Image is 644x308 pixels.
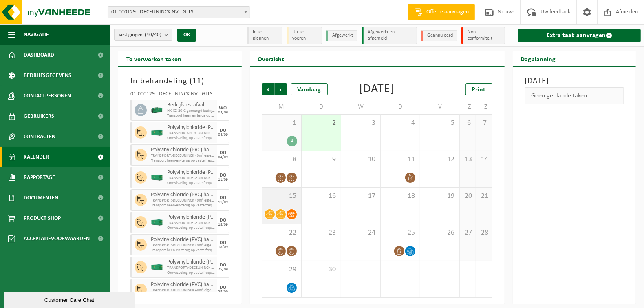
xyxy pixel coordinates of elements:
span: Volgende [275,83,287,95]
div: DO [220,263,226,268]
div: DO [220,173,226,178]
div: 4 [287,136,297,146]
span: TRANSPORT>DECEUNINCK 40m³ eigendom klant PVC, post-consumer [151,153,215,158]
span: Polyvinylchloride (PVC) hard, profielen, pre-consumer [167,124,215,131]
span: Transport heen en terug op aanvraag [167,113,215,118]
span: Vestigingen [119,29,161,41]
span: 19 [424,192,455,201]
span: 15 [267,192,297,201]
img: HK-XC-40-GN-00 [151,219,163,226]
span: Omwisseling op vaste frequentie [167,270,215,275]
span: 21 [480,192,488,201]
span: Product Shop [24,208,61,228]
span: Polyvinylchloride (PVC) hard, profielen en buizen, post-consumer [151,281,215,288]
span: Documenten [24,188,58,208]
td: Z [476,100,492,114]
span: TRANSPORT>DECEUNINCK PVC POST CONSUMER [167,176,215,181]
span: Offerte aanvragen [424,8,471,16]
li: Non-conformiteit [461,27,505,44]
span: Polyvinylchloride (PVC) hard, profielen, pre-consumer [167,169,215,176]
span: 9 [306,155,337,164]
div: DO [220,240,226,245]
img: HK-XC-40-GN-00 [151,130,163,136]
li: Uit te voeren [287,27,322,44]
span: 17 [345,192,376,201]
button: Vestigingen(40/40) [114,29,172,41]
span: Polyvinylchloride (PVC) hard, profielen en buizen, post-consumer [151,147,215,153]
span: 3 [345,119,376,128]
div: WO [219,106,227,111]
li: Geannuleerd [421,30,457,41]
span: Contactpersonen [24,86,71,106]
span: Bedrijfsrestafval [167,102,215,109]
span: 23 [306,228,337,237]
span: Omwisseling op vaste frequentie [167,136,215,141]
span: 13 [464,155,472,164]
span: 1 [267,119,297,128]
li: Afgewerkt [326,30,357,41]
a: Offerte aanvragen [408,4,475,20]
span: HK-XZ-20-G gemengd bedrijfsafval [167,109,215,113]
div: Vandaag [291,83,328,95]
div: DO [220,128,226,133]
span: 4 [385,119,416,128]
span: 24 [345,228,376,237]
div: 18/09 [218,245,228,249]
span: Print [472,86,486,93]
div: 11/09 [218,200,228,204]
a: Print [465,83,492,95]
span: Polyvinylchloride (PVC) hard, profielen en buizen, post-consumer [151,192,215,198]
span: 01-000129 - DECEUNINCK NV - GITS [108,7,250,18]
button: OK [177,29,196,42]
span: 20 [464,192,472,201]
td: D [302,100,341,114]
td: D [381,100,420,114]
img: HK-XC-40-GN-00 [151,175,163,181]
span: TRANSPORT>DECEUNINCK 40m³ eigendom klant PVC, post-consumer [151,288,215,293]
div: DO [220,218,226,223]
span: Acceptatievoorwaarden [24,228,90,249]
span: TRANSPORT>DECEUNINCK 40m³ eigendom klant PVC, post-consumer [151,243,215,248]
span: 18 [385,192,416,201]
td: Z [460,100,476,114]
span: Polyvinylchloride (PVC) hard, profielen, pre-consumer [167,259,215,266]
span: 10 [345,155,376,164]
div: 01-000129 - DECEUNINCK NV - GITS [130,91,229,100]
span: TRANSPORT>DECEUNINCK PVC POST CONSUMER [167,221,215,226]
span: Transport heen-en-terug op vaste frequentie [151,158,215,163]
span: 14 [480,155,488,164]
span: Dashboard [24,45,54,65]
span: TRANSPORT>DECEUNINCK 40m³ eigendom klant PVC, post-consumer [151,198,215,203]
div: 03/09 [218,111,228,115]
count: (40/40) [145,32,161,38]
h3: In behandeling ( ) [130,75,229,87]
div: 04/09 [218,133,228,137]
li: In te plannen [247,27,282,44]
h2: Te verwerken taken [118,51,190,66]
span: 7 [480,119,488,128]
span: 8 [267,155,297,164]
div: 25/09 [218,290,228,294]
td: V [420,100,460,114]
h3: [DATE] [525,75,624,87]
span: Transport heen-en-terug op vaste frequentie [151,248,215,253]
span: Navigatie [24,24,49,45]
span: Contracten [24,126,55,147]
span: 01-000129 - DECEUNINCK NV - GITS [108,6,250,18]
span: Bedrijfsgegevens [24,65,71,86]
span: Omwisseling op vaste frequentie [167,181,215,186]
span: Polyvinylchloride (PVC) hard, profielen en buizen, post-consumer [151,237,215,243]
td: W [341,100,381,114]
div: [DATE] [359,83,395,95]
span: TRANSPORT>DECEUNINCK PVC POST CONSUMER [167,131,215,136]
span: 12 [424,155,455,164]
div: 04/09 [218,155,228,160]
span: 11 [192,77,201,85]
span: 28 [480,228,488,237]
span: 2 [306,119,337,128]
td: M [262,100,302,114]
span: Kalender [24,147,49,167]
span: 22 [267,228,297,237]
span: Gebruikers [24,106,54,126]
